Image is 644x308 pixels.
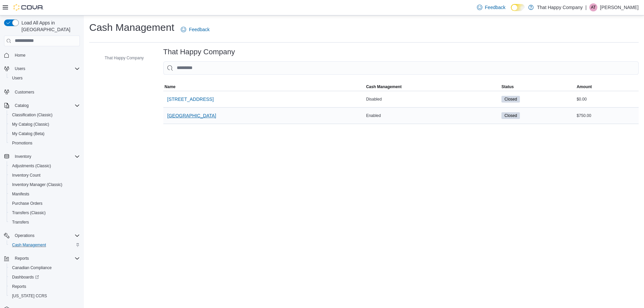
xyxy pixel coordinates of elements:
[165,84,176,89] span: Name
[9,273,80,281] span: Dashboards
[12,284,26,289] span: Reports
[9,190,32,198] a: Manifests
[537,3,583,11] p: That Happy Company
[7,171,83,180] button: Inventory Count
[9,283,80,291] span: Reports
[589,3,597,11] div: Abigail Talbot
[12,163,51,169] span: Adjustments (Classic)
[12,182,62,187] span: Inventory Manager (Classic)
[9,209,48,217] a: Transfers (Classic)
[9,139,35,147] a: Promotions
[15,53,25,58] span: Home
[7,138,83,148] button: Promotions
[12,88,37,96] a: Customers
[7,218,83,227] button: Transfers
[12,173,41,178] span: Inventory Count
[9,218,80,226] span: Transfers
[7,263,83,272] button: Canadian Compliance
[7,129,83,138] button: My Catalog (Beta)
[9,171,43,179] a: Inventory Count
[9,74,80,82] span: Users
[585,3,587,11] p: |
[600,3,639,11] p: [PERSON_NAME]
[7,291,83,301] button: [US_STATE] CCRS
[9,74,25,82] a: Users
[15,233,35,238] span: Operations
[7,120,83,129] button: My Catalog (Classic)
[12,65,80,73] span: Users
[12,51,28,59] a: Home
[9,264,54,272] a: Canadian Compliance
[163,83,365,91] button: Name
[12,112,53,118] span: Classification (Classic)
[12,75,22,81] span: Users
[12,232,37,240] button: Operations
[504,113,517,119] span: Closed
[7,189,83,199] button: Manifests
[9,130,80,138] span: My Catalog (Beta)
[9,264,80,272] span: Canadian Compliance
[9,162,54,170] a: Adjustments (Classic)
[9,162,80,170] span: Adjustments (Classic)
[12,152,80,161] span: Inventory
[9,171,80,179] span: Inventory Count
[9,218,32,226] a: Transfers
[12,51,80,59] span: Home
[504,96,517,102] span: Closed
[501,96,520,103] span: Closed
[12,140,33,146] span: Promotions
[9,111,55,119] a: Classification (Classic)
[9,273,42,281] a: Dashboards
[165,109,219,122] button: [GEOGRAPHIC_DATA]
[9,181,65,189] a: Inventory Manager (Classic)
[89,21,174,34] h1: Cash Management
[9,111,80,119] span: Classification (Classic)
[511,4,525,11] input: Dark Mode
[12,293,47,299] span: [US_STATE] CCRS
[9,209,80,217] span: Transfers (Classic)
[165,93,216,106] button: [STREET_ADDRESS]
[12,254,80,262] span: Reports
[7,240,83,250] button: Cash Management
[9,292,80,300] span: Washington CCRS
[1,64,83,73] button: Users
[12,210,46,215] span: Transfers (Classic)
[9,241,49,249] a: Cash Management
[167,96,214,103] span: [STREET_ADDRESS]
[12,265,52,270] span: Canadian Compliance
[9,181,80,189] span: Inventory Manager (Classic)
[15,103,29,108] span: Catalog
[1,50,83,60] button: Home
[12,254,32,262] button: Reports
[13,4,44,11] img: Cova
[365,95,500,103] div: Disabled
[7,110,83,120] button: Classification (Classic)
[12,220,29,225] span: Transfers
[7,180,83,189] button: Inventory Manager (Classic)
[7,199,83,208] button: Purchase Orders
[365,112,500,120] div: Enabled
[7,208,83,218] button: Transfers (Classic)
[12,274,39,280] span: Dashboards
[12,65,28,73] button: Users
[12,232,80,240] span: Operations
[105,55,144,61] span: That Happy Company
[1,101,83,110] button: Catalog
[12,191,29,197] span: Manifests
[7,161,83,171] button: Adjustments (Classic)
[9,190,80,198] span: Manifests
[9,120,52,128] a: My Catalog (Classic)
[9,199,80,207] span: Purchase Orders
[1,152,83,161] button: Inventory
[575,112,639,120] div: $750.00
[178,23,212,36] a: Feedback
[485,4,505,11] span: Feedback
[163,48,235,56] h3: That Happy Company
[12,201,43,206] span: Purchase Orders
[12,102,31,110] button: Catalog
[501,112,520,119] span: Closed
[7,73,83,83] button: Users
[15,89,34,95] span: Customers
[189,26,209,33] span: Feedback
